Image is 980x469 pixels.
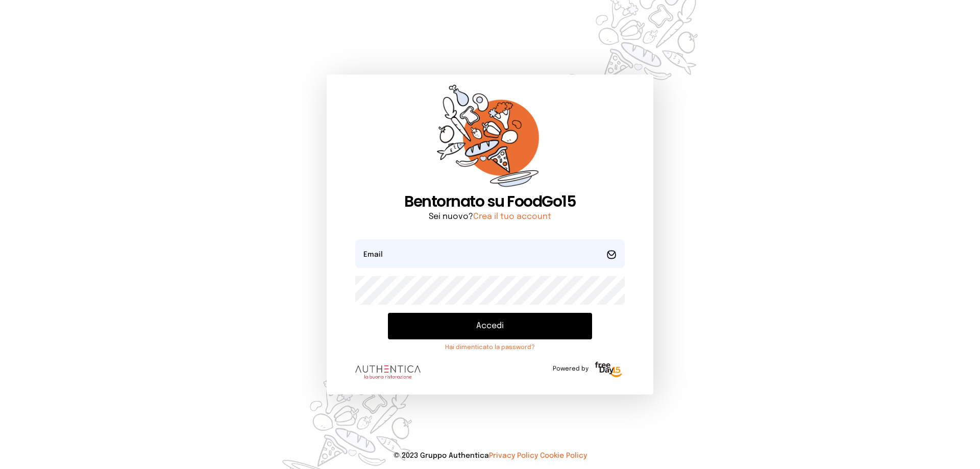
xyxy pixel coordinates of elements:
h1: Bentornato su FoodGo15 [355,192,625,211]
a: Cookie Policy [540,452,587,459]
p: Sei nuovo? [355,211,625,223]
img: sticker-orange.65babaf.png [437,85,543,192]
a: Hai dimenticato la password? [388,343,592,352]
span: Powered by [553,365,589,373]
img: logo-freeday.3e08031.png [593,360,625,380]
a: Crea il tuo account [473,212,551,221]
button: Accedi [388,313,592,339]
img: logo.8f33a47.png [355,365,421,379]
p: © 2023 Gruppo Authentica [16,451,964,461]
a: Privacy Policy [489,452,538,459]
